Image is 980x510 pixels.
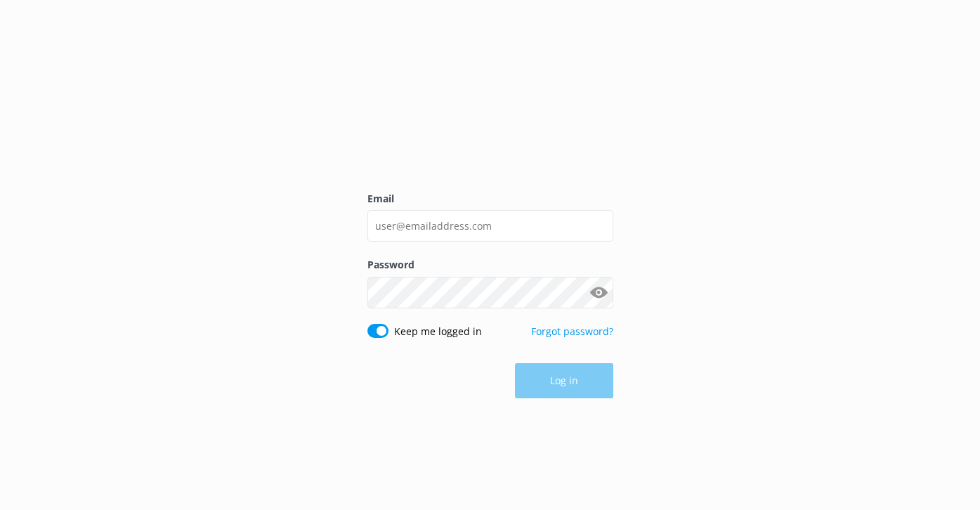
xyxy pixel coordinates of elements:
[394,324,482,339] label: Keep me logged in
[367,257,613,273] label: Password
[367,191,613,207] label: Email
[585,278,613,306] button: Show password
[367,210,613,242] input: user@emailaddress.com
[531,325,613,338] a: Forgot password?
